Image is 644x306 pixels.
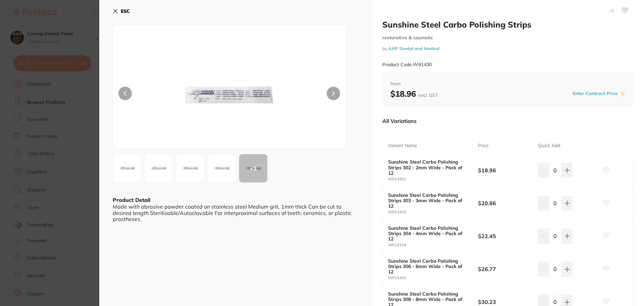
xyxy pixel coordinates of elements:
button: Enter Contract Price [571,90,620,97]
a: AHP Dental and Medical [388,46,439,51]
img: NTUzOQ [160,42,299,148]
label: i [620,91,625,96]
img: NTUzNA [115,156,139,180]
b: Product Detail [113,196,150,203]
p: All Variations [382,118,417,124]
div: + 1 [239,154,267,182]
button: ESC [113,5,130,17]
img: NTUzNg [178,156,202,180]
b: Sunshine Steel Carbo Polishing Strips 303 - 3mm Wide - Pack of 12 [388,192,469,209]
p: Price [478,142,489,149]
b: Sunshine Steel Carbo Polishing Strips 306 - 6mm Wide - Pack of 12 [388,258,469,274]
b: Sunshine Steel Carbo Polishing Strips 304 - 4mm Wide - Pack of 12 [388,225,469,242]
b: $22.45 [478,232,532,240]
small: W914306 [388,276,478,280]
div: Made with abrasive powder coated on stainless steel Medium grit, 1mm thick Can be cut to desired ... [113,204,358,222]
h2: Sunshine Steel Carbo Polishing Strips [382,19,633,30]
b: $20.86 [478,200,532,207]
small: Product Code: W91430 [382,62,432,68]
span: excl. GST [418,92,438,98]
small: W914304 [388,243,478,247]
p: Variant Name [388,142,417,149]
small: W914302 [388,177,478,181]
b: $18.96 [390,89,438,99]
b: $26.77 [478,265,532,273]
b: Sunshine Steel Carbo Polishing Strips 302 - 2mm Wide - Pack of 12 [388,159,469,175]
p: Quick Add [538,142,560,149]
button: +1 [239,154,268,183]
b: ESC [121,8,130,14]
span: from [390,81,625,87]
small: by [382,46,633,51]
small: W914303 [388,210,478,214]
b: $30.23 [478,298,532,306]
b: $18.96 [478,167,532,174]
img: NTUzNw [210,156,234,180]
img: NTUzNQ [147,156,171,180]
small: restorative & cosmetic [382,35,633,41]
